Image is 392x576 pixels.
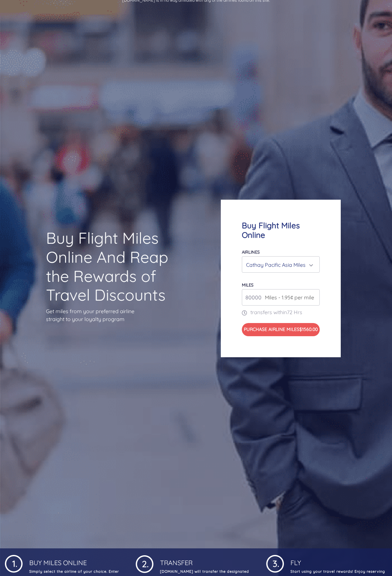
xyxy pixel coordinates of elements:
[242,249,260,255] label: Airlines
[242,221,320,240] h4: Buy Flight Miles Online
[242,308,320,316] p: transfers within
[262,293,314,301] span: Miles - 1.95¢ per mile
[46,229,171,304] h1: Buy Flight Miles Online And Reap the Rewards of Travel Discounts
[242,282,253,288] label: miles
[246,259,311,271] div: Cathay Pacific Asia Miles
[136,554,153,573] img: 1
[289,554,387,567] h4: Fly
[242,256,320,273] button: Cathay Pacific Asia Miles
[46,307,171,323] p: Get miles from your preferred airline straight to your loyalty program
[266,554,284,573] img: 1
[159,554,257,567] h4: Transfer
[28,554,126,567] h4: Buy Miles Online
[242,323,320,336] button: Purchase Airline Miles$1560.00
[287,309,302,315] span: 72 Hrs
[299,326,318,332] span: $1560.00
[5,554,23,573] img: 1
